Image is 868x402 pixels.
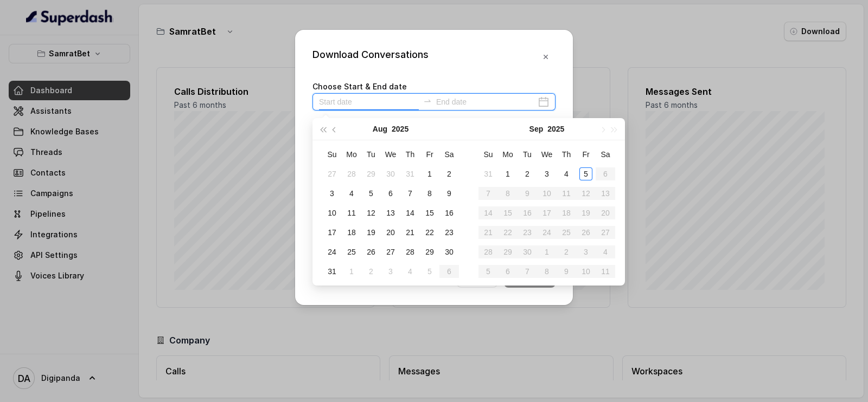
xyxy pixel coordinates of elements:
[342,184,361,203] td: 2025-08-04
[404,245,417,258] div: 28
[529,118,544,140] button: Sep
[420,184,439,203] td: 2025-08-08
[345,187,358,200] div: 4
[436,96,536,108] input: End date
[423,265,436,278] div: 5
[384,187,397,200] div: 6
[322,203,342,223] td: 2025-08-10
[400,164,420,184] td: 2025-07-31
[423,96,432,105] span: to
[420,242,439,262] td: 2025-08-29
[392,118,409,140] button: 2025
[381,164,400,184] td: 2025-07-30
[361,223,381,242] td: 2025-08-19
[345,226,358,239] div: 18
[560,167,573,180] div: 4
[361,203,381,223] td: 2025-08-12
[518,164,537,184] td: 2025-09-02
[345,206,358,219] div: 11
[322,242,342,262] td: 2025-08-24
[342,223,361,242] td: 2025-08-18
[381,184,400,203] td: 2025-08-06
[420,164,439,184] td: 2025-08-01
[443,245,456,258] div: 30
[576,164,596,184] td: 2025-09-05
[501,167,514,180] div: 1
[325,226,339,239] div: 17
[596,145,615,164] th: Sa
[579,167,592,180] div: 5
[381,223,400,242] td: 2025-08-20
[342,262,361,281] td: 2025-09-01
[322,262,342,281] td: 2025-08-31
[342,164,361,184] td: 2025-07-28
[381,203,400,223] td: 2025-08-13
[404,167,417,180] div: 31
[342,242,361,262] td: 2025-08-25
[420,223,439,242] td: 2025-08-22
[384,265,397,278] div: 3
[342,203,361,223] td: 2025-08-11
[365,167,378,180] div: 29
[325,167,339,180] div: 27
[404,187,417,200] div: 7
[384,167,397,180] div: 30
[384,245,397,258] div: 27
[384,226,397,239] div: 20
[518,145,537,164] th: Tu
[361,145,381,164] th: Tu
[443,167,456,180] div: 2
[365,226,378,239] div: 19
[312,47,429,67] div: Download Conversations
[439,145,459,164] th: Sa
[325,265,339,278] div: 31
[342,145,361,164] th: Mo
[404,226,417,239] div: 21
[400,184,420,203] td: 2025-08-07
[365,265,378,278] div: 2
[400,145,420,164] th: Th
[537,164,557,184] td: 2025-09-03
[498,145,518,164] th: Mo
[400,223,420,242] td: 2025-08-21
[557,145,576,164] th: Th
[423,96,432,105] span: swap-right
[322,164,342,184] td: 2025-07-27
[400,262,420,281] td: 2025-09-04
[325,187,339,200] div: 3
[404,265,417,278] div: 4
[345,167,358,180] div: 28
[325,245,339,258] div: 24
[373,118,387,140] button: Aug
[420,203,439,223] td: 2025-08-15
[439,164,459,184] td: 2025-08-02
[345,265,358,278] div: 1
[557,164,576,184] td: 2025-09-04
[322,184,342,203] td: 2025-08-03
[381,145,400,164] th: We
[325,206,339,219] div: 10
[384,206,397,219] div: 13
[365,187,378,200] div: 5
[498,164,518,184] td: 2025-09-01
[420,262,439,281] td: 2025-09-05
[381,242,400,262] td: 2025-08-27
[423,245,436,258] div: 29
[404,206,417,219] div: 14
[537,145,557,164] th: We
[365,245,378,258] div: 26
[345,245,358,258] div: 25
[322,145,342,164] th: Su
[322,223,342,242] td: 2025-08-17
[540,167,553,180] div: 3
[423,187,436,200] div: 8
[365,206,378,219] div: 12
[547,118,564,140] button: 2025
[576,145,596,164] th: Fr
[482,167,495,180] div: 31
[521,167,534,180] div: 2
[443,206,456,219] div: 16
[443,226,456,239] div: 23
[400,242,420,262] td: 2025-08-28
[423,167,436,180] div: 1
